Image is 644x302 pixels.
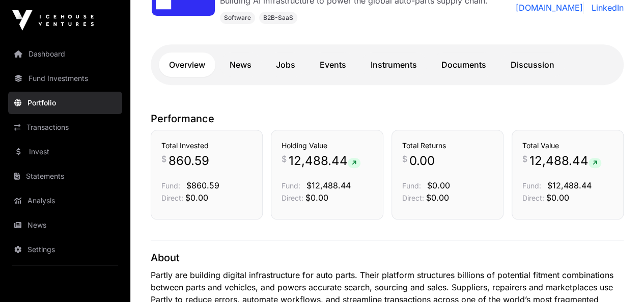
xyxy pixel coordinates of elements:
a: Statements [8,165,122,187]
span: $0.00 [305,193,328,203]
span: Fund: [282,181,300,190]
span: Fund: [402,181,421,190]
span: 860.59 [169,153,209,169]
span: 12,488.44 [289,153,360,169]
span: $12,488.44 [547,180,592,190]
p: About [151,251,624,265]
p: Performance [151,112,624,126]
span: $12,488.44 [306,180,351,190]
a: Analysis [8,189,122,212]
nav: Tabs [159,52,615,77]
span: Direct: [522,194,544,202]
a: News [8,214,122,236]
span: $0.00 [427,180,450,190]
h3: Holding Value [282,141,372,151]
span: Direct: [282,194,303,202]
a: Settings [8,238,122,261]
span: Direct: [402,194,424,202]
img: Icehouse Ventures Logo [12,10,94,31]
a: Dashboard [8,43,122,65]
a: Portfolio [8,92,122,114]
a: Events [310,52,356,77]
a: Documents [431,52,496,77]
a: Instruments [360,52,427,77]
h3: Total Invested [161,141,252,151]
span: $0.00 [185,193,208,203]
span: Software [224,14,251,22]
span: Direct: [161,194,183,202]
a: Overview [159,52,215,77]
a: Jobs [266,52,305,77]
span: Fund: [161,181,180,190]
a: News [219,52,262,77]
a: [DOMAIN_NAME] [516,2,583,14]
span: $0.00 [426,193,449,203]
span: $ [161,153,166,165]
a: Transactions [8,116,122,139]
a: Discussion [500,52,565,77]
span: Fund: [522,181,541,190]
span: $ [282,153,287,165]
span: 12,488.44 [529,153,601,169]
a: LinkedIn [587,2,624,14]
iframe: Chat Widget [593,253,644,302]
a: Invest [8,141,122,163]
h3: Total Value [522,141,613,151]
h3: Total Returns [402,141,493,151]
a: Fund Investments [8,67,122,90]
span: B2B-SaaS [263,14,293,22]
span: $ [402,153,407,165]
span: $0.00 [546,193,569,203]
span: 0.00 [409,153,435,169]
span: $860.59 [186,180,219,190]
span: $ [522,153,527,165]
